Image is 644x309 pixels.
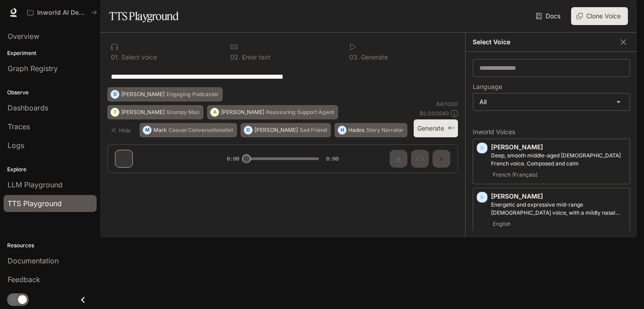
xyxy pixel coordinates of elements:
[491,219,513,229] span: English
[109,7,178,25] h1: TTS Playground
[254,127,298,133] p: [PERSON_NAME]
[121,92,165,97] p: [PERSON_NAME]
[107,123,136,137] button: Hide
[491,169,539,180] span: French (Français)
[143,123,151,137] div: M
[491,152,626,168] p: Deep, smooth middle-aged male French voice. Composed and calm
[338,123,346,137] div: H
[491,201,626,217] p: Energetic and expressive mid-range male voice, with a mildly nasal quality
[166,110,199,115] p: Grumpy Man
[37,9,87,17] p: Inworld AI Demos
[300,127,327,133] p: Sad Friend
[121,110,165,115] p: [PERSON_NAME]
[230,54,240,60] p: 0 2 .
[107,105,203,119] button: T[PERSON_NAME]Grumpy Man
[111,87,119,102] div: D
[166,92,219,97] p: Engaging Podcaster
[348,127,364,133] p: Hades
[153,127,167,133] p: Mark
[436,100,458,108] p: 64 / 1000
[349,54,359,60] p: 0 3 .
[473,129,630,135] p: Inworld Voices
[335,123,407,137] button: HHadesStory Narrator
[473,84,502,90] p: Language
[491,192,626,201] p: [PERSON_NAME]
[473,93,630,110] div: All
[571,7,628,25] button: Clone Voice
[169,127,233,133] p: Casual Conversationalist
[140,123,237,137] button: MMarkCasual Conversationalist
[111,54,119,60] p: 0 1 .
[107,87,223,102] button: D[PERSON_NAME]Engaging Podcaster
[448,126,454,131] p: ⌘⏎
[241,123,331,137] button: O[PERSON_NAME]Sad Friend
[359,54,388,60] p: Generate
[240,54,271,60] p: Enter text
[534,7,564,25] a: Docs
[119,54,157,60] p: Select voice
[23,4,101,21] button: All workspaces
[221,110,264,115] p: [PERSON_NAME]
[491,143,626,152] p: [PERSON_NAME]
[111,105,119,119] div: T
[366,127,403,133] p: Story Narrator
[266,110,334,115] p: Reassuring Support Agent
[244,123,252,137] div: O
[207,105,338,119] button: A[PERSON_NAME]Reassuring Support Agent
[211,105,219,119] div: A
[414,119,458,138] button: Generate⌘⏎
